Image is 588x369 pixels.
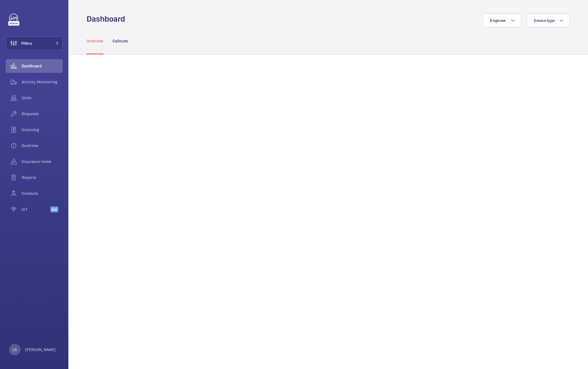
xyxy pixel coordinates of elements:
[22,143,63,149] span: Overtime
[22,207,50,212] span: IoT
[25,347,56,352] p: [PERSON_NAME]
[22,95,63,101] span: Units
[22,159,63,164] span: Insurance items
[22,191,63,196] span: Contacts
[50,207,58,212] span: Beta
[22,175,63,180] span: Reports
[13,347,17,352] p: LS
[22,127,63,133] span: Invoicing
[22,63,63,69] span: Dashboard
[113,38,128,44] p: Callouts
[527,14,570,27] button: Device type
[534,18,555,23] span: Device type
[490,18,506,23] span: Engineer
[87,14,128,24] h1: Dashboard
[6,36,63,50] button: Filters
[22,79,63,85] span: Activity Monitoring
[21,40,32,46] span: Filters
[87,38,103,44] p: Overview
[483,14,521,27] button: Engineer
[22,111,63,117] span: Requests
